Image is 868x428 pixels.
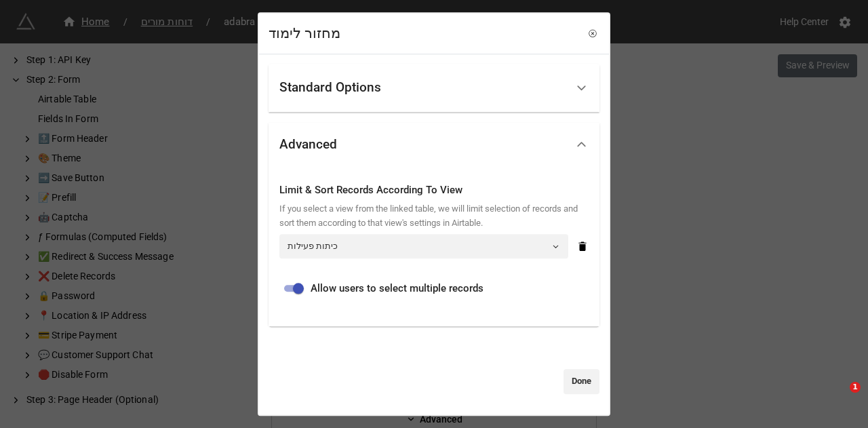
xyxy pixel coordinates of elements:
iframe: Intercom live chat [822,382,854,414]
div: Limit & Sort Records According To View [279,182,589,199]
div: Standard Options [269,64,599,112]
a: Done [564,370,599,394]
div: If you select a view from the linked table, we will limit selection of records and sort them acco... [279,202,589,230]
span: Allow users to select multiple records [311,281,484,297]
div: Step 2: Form [269,166,599,327]
a: כיתות פעילות [279,234,568,258]
div: Advanced [269,123,599,166]
div: Advanced [279,138,337,151]
span: 1 [850,382,861,393]
div: מחזור לימוד [269,23,340,45]
div: Standard Options [279,81,381,95]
